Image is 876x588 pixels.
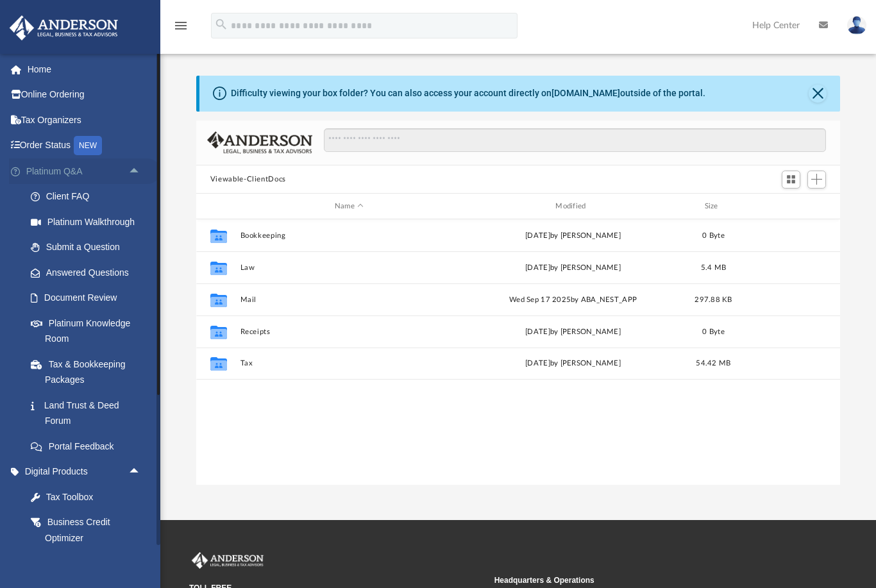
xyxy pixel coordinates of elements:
a: Platinum Walkthrough [18,209,160,235]
div: id [745,201,834,212]
span: 5.4 MB [701,264,727,271]
small: Headquarters & Operations [494,575,791,586]
a: Tax Organizers [9,107,160,133]
img: Anderson Advisors Platinum Portal [189,552,266,569]
div: Difficulty viewing your box folder? You can also access your account directly on outside of the p... [231,87,705,100]
a: Business Credit Optimizer [18,510,160,551]
a: Document Review [18,285,160,311]
button: Add [807,171,827,189]
span: 54.42 MB [696,360,730,367]
div: NEW [74,136,102,155]
button: Tax [240,360,458,368]
a: Platinum Q&Aarrow_drop_up [9,158,160,184]
div: Tax Toolbox [45,489,144,505]
span: arrow_drop_up [128,459,154,485]
a: Portal Feedback [18,433,160,459]
div: id [202,201,234,212]
img: User Pic [847,16,866,35]
button: Viewable-ClientDocs [210,174,286,185]
a: menu [173,24,189,33]
span: 0 Byte [702,232,725,239]
span: 297.88 KB [695,296,732,303]
div: Size [687,201,739,212]
i: search [214,17,228,31]
button: Receipts [240,328,458,336]
a: Land Trust & Deed Forum [18,392,160,433]
a: Online Ordering [9,82,160,108]
div: [DATE] by [PERSON_NAME] [464,358,682,369]
div: [DATE] by [PERSON_NAME] [464,230,682,242]
span: arrow_drop_up [128,158,154,185]
a: [DOMAIN_NAME] [552,88,620,98]
div: grid [196,219,840,485]
a: Answered Questions [18,260,160,285]
div: Modified [464,201,682,212]
div: [DATE] by [PERSON_NAME] [464,262,682,274]
a: Tax & Bookkeeping Packages [18,351,160,392]
a: Order StatusNEW [9,133,160,159]
img: Anderson Advisors Platinum Portal [6,15,122,40]
a: Home [9,56,160,82]
a: Tax Toolbox [18,484,160,510]
div: Name [239,201,458,212]
button: Mail [240,296,458,304]
a: Submit a Question [18,235,160,260]
span: 0 Byte [702,328,725,335]
div: Business Credit Optimizer [45,514,144,546]
div: [DATE] by [PERSON_NAME] [464,326,682,338]
i: menu [173,18,189,33]
button: Close [809,85,827,103]
button: Switch to Grid View [782,171,801,189]
div: Wed Sep 17 2025 by ABA_NEST_APP [464,294,682,306]
button: Law [240,264,458,272]
input: Search files and folders [324,128,827,153]
a: Client FAQ [18,184,160,210]
a: Platinum Knowledge Room [18,310,160,351]
a: Digital Productsarrow_drop_up [9,459,160,485]
button: Bookkeeping [240,231,458,240]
